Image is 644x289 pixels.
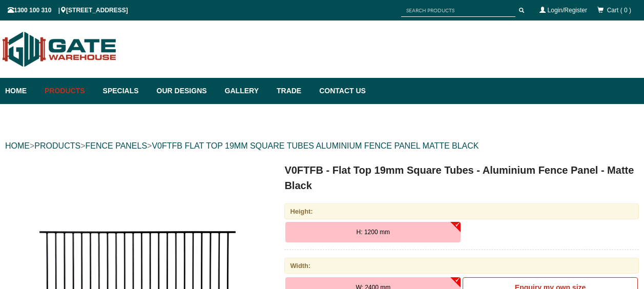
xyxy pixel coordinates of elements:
[357,229,390,236] span: H: 1200 mm
[5,130,639,162] div: > > >
[85,141,147,150] a: FENCE PANELS
[152,78,220,104] a: Our Designs
[5,141,30,150] a: HOME
[39,78,98,104] a: Products
[34,141,80,150] a: PRODUCTS
[548,7,587,14] a: Login/Register
[314,78,366,104] a: Contact Us
[284,203,639,219] div: Height:
[5,78,39,104] a: Home
[152,141,479,150] a: V0FTFB FLAT TOP 19MM SQUARE TUBES ALUMINIUM FENCE PANEL MATTE BLACK
[8,7,128,14] span: 1300 100 310 | [STREET_ADDRESS]
[220,78,272,104] a: Gallery
[607,7,631,14] span: Cart ( 0 )
[98,78,152,104] a: Specials
[285,222,461,242] button: H: 1200 mm
[284,162,639,193] h1: V0FTFB - Flat Top 19mm Square Tubes - Aluminium Fence Panel - Matte Black
[272,78,314,104] a: Trade
[284,258,639,274] div: Width:
[401,4,515,17] input: SEARCH PRODUCTS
